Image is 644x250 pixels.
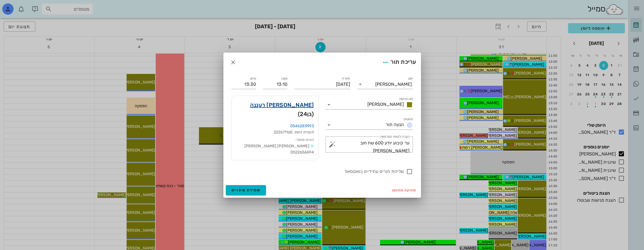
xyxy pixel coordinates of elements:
span: [PERSON_NAME] [367,102,404,107]
span: [PERSON_NAME] [PERSON_NAME] 0522656694 [244,144,314,155]
div: סטטוסהגעה תור [326,120,413,130]
div: יומן[PERSON_NAME] [357,80,413,89]
div: עריכת תור [380,57,416,67]
label: יומן [408,76,413,81]
span: הגעה תור [386,122,404,127]
a: 0546283993 [290,124,314,128]
label: שליחת תורים עתידיים בוואטסאפ [231,169,404,174]
small: הערות מטופל: [295,138,314,142]
label: שעה [281,76,287,81]
span: (בן ) [298,109,314,119]
a: [PERSON_NAME] רעננה [250,100,314,109]
label: תאריך [341,76,350,81]
span: שמירת שינויים [231,188,261,192]
button: שמירת שינויים [226,185,266,195]
span: מחיקה מהיומן [392,188,416,192]
label: סוג פגישה [399,97,413,101]
span: 24 [300,111,307,117]
div: תעודת זהות: 322671165 [236,129,314,135]
div: [PERSON_NAME] [375,82,412,87]
label: סטטוס [404,117,413,121]
button: מחיקה מהיומן [390,186,419,194]
label: הערה לצוות המרפאה [380,135,409,139]
label: סיום [250,76,256,81]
